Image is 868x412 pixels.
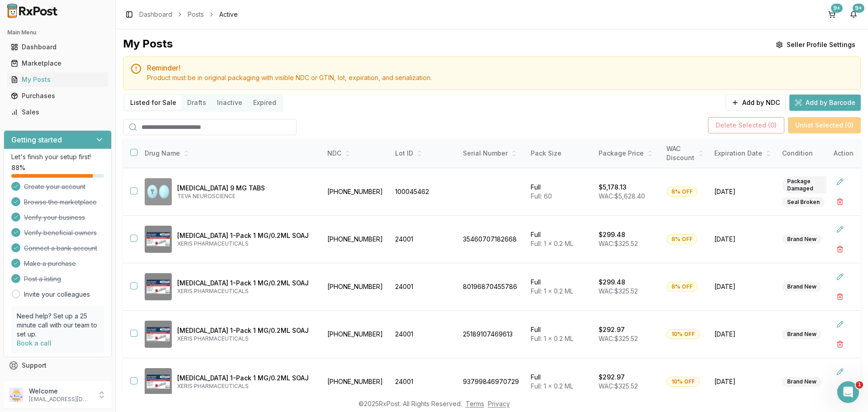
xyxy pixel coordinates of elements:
button: Drafts [182,95,212,110]
iframe: Intercom live chat [837,381,859,403]
button: Add by Barcode [789,95,861,111]
td: [PHONE_NUMBER] [322,358,390,406]
p: Need help? Set up a 25 minute call with our team to set up. [17,312,99,339]
td: Full [525,216,593,263]
p: $299.48 [599,278,625,287]
td: 24001 [390,311,458,358]
div: NDC [327,149,384,158]
span: Verify beneficial owners [24,228,97,237]
span: Create your account [24,182,85,191]
td: 24001 [390,358,458,406]
div: Package Price [599,149,656,158]
button: Purchases [4,89,112,103]
div: Expiration Date [714,149,771,158]
div: Dashboard [11,43,104,52]
button: Inactive [212,95,248,110]
h3: Getting started [11,134,62,145]
td: 93799846970729 [458,358,525,406]
p: Welcome [29,387,92,396]
p: [MEDICAL_DATA] 1-Pack 1 MG/0.2ML SOAJ [177,374,315,383]
span: Post a listing [24,275,61,284]
span: Active [219,10,238,19]
td: [PHONE_NUMBER] [322,263,390,311]
img: User avatar [9,388,24,402]
button: Marketplace [4,56,112,71]
img: RxPost Logo [4,4,61,18]
td: Full [525,358,593,406]
button: Edit [832,221,848,237]
span: [DATE] [714,377,771,386]
div: Brand New [782,234,821,244]
img: Gvoke HypoPen 1-Pack 1 MG/0.2ML SOAJ [145,368,172,395]
a: My Posts [7,71,108,88]
span: [DATE] [714,330,771,339]
p: [MEDICAL_DATA] 1-Pack 1 MG/0.2ML SOAJ [177,231,315,240]
a: Sales [7,104,108,120]
img: Gvoke HypoPen 1-Pack 1 MG/0.2ML SOAJ [145,321,172,348]
a: Book a call [17,339,52,347]
a: Marketplace [7,55,108,71]
td: Full [525,263,593,311]
p: $292.97 [599,373,625,382]
button: Delete [832,336,848,352]
img: Gvoke HypoPen 1-Pack 1 MG/0.2ML SOAJ [145,226,172,253]
a: Dashboard [139,10,172,19]
p: Let's finish your setup first! [11,152,104,161]
span: Full: 1 x 0.2 ML [531,382,573,390]
button: Edit [832,269,848,285]
span: WAC: $5,628.40 [599,192,645,200]
span: WAC: $325.52 [599,382,638,390]
td: 35460707182668 [458,216,525,263]
button: Dashboard [4,40,112,54]
div: 8% OFF [666,187,698,197]
p: $5,178.13 [599,183,627,192]
td: [PHONE_NUMBER] [322,216,390,263]
img: Austedo 9 MG TABS [145,178,172,205]
div: Serial Number [463,149,520,158]
div: Seal Broken [782,197,825,207]
button: 9+ [846,7,861,22]
button: Delete [832,241,848,257]
button: Feedback [4,374,112,390]
span: Feedback [22,377,52,386]
span: Connect a bank account [24,244,97,253]
span: WAC: $325.52 [599,287,638,295]
div: Drug Name [145,149,315,158]
div: 8% OFF [666,282,698,292]
button: Edit [832,364,848,380]
p: XERIS PHARMACEUTICALS [177,335,315,342]
td: 25189107469613 [458,311,525,358]
div: 9+ [853,4,864,13]
button: Listed for Sale [125,95,182,110]
span: Full: 1 x 0.2 ML [531,287,573,295]
button: Delete [832,384,848,400]
div: Brand New [782,329,821,339]
button: Edit [832,174,848,190]
div: WAC Discount [666,144,703,162]
button: Edit [832,316,848,332]
div: 10% OFF [666,377,700,387]
span: Full: 1 x 0.2 ML [531,240,573,247]
div: Purchases [11,91,104,100]
div: My Posts [123,37,173,53]
td: 24001 [390,263,458,311]
th: Condition [777,139,844,168]
div: My Posts [11,75,104,84]
span: [DATE] [714,187,771,196]
div: Brand New [782,282,821,292]
span: WAC: $325.52 [599,240,638,247]
p: XERIS PHARMACEUTICALS [177,383,315,390]
h2: Main Menu [7,29,108,36]
p: TEVA NEUROSCIENCE [177,193,315,200]
button: Add by NDC [726,95,786,111]
div: Product must be in original packaging with visible NDC or GTIN, lot, expiration, and serialization. [147,73,853,82]
p: [MEDICAL_DATA] 1-Pack 1 MG/0.2ML SOAJ [177,279,315,288]
td: 80196870455786 [458,263,525,311]
td: Full [525,168,593,216]
p: XERIS PHARMACEUTICALS [177,288,315,295]
button: Support [4,357,112,374]
a: Privacy [488,400,510,407]
a: Invite your colleagues [24,290,90,299]
span: Full: 60 [531,192,552,200]
td: 24001 [390,216,458,263]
